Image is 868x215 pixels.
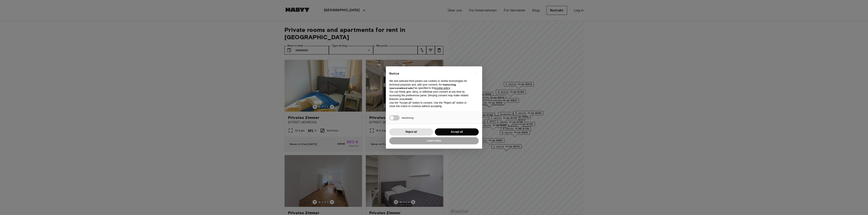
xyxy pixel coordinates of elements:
[473,70,480,77] button: Close this notice
[389,90,472,101] p: You can freely give, deny, or withdraw your consent at any time by accessing the preferences pane...
[476,71,477,76] span: ×
[389,79,472,90] p: We and selected third parties use cookies or similar technologies for technical purposes and, wit...
[389,128,433,136] button: Reject all
[435,87,450,90] a: cookie policy
[435,128,479,136] button: Accept all
[389,72,472,76] h2: Notice
[389,137,479,144] button: Learn more
[389,83,456,90] strong: “marketing (personalized ads)”
[389,101,472,108] p: Use the “Accept all” button to consent. Use the “Reject all” button or close this notice to conti...
[402,116,414,119] span: Marketing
